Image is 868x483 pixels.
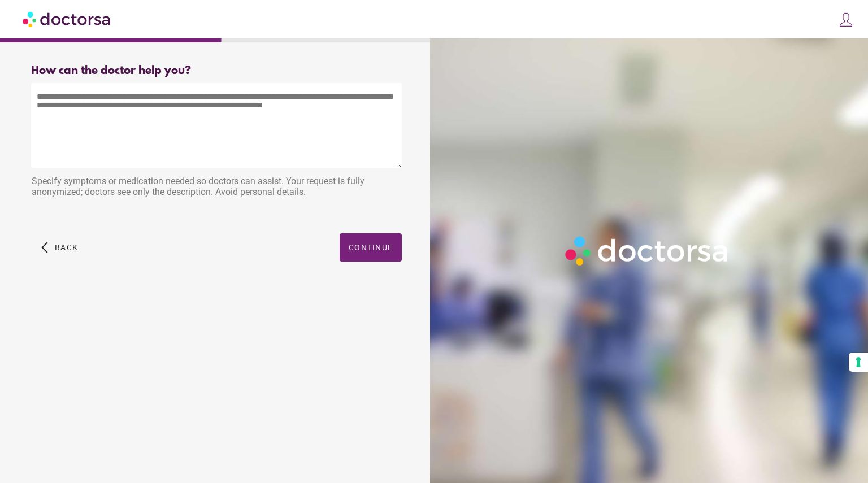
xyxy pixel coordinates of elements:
img: Logo-Doctorsa-trans-White-partial-flat.png [561,232,734,270]
div: How can the doctor help you? [31,64,402,77]
img: Doctorsa.com [23,6,112,32]
span: Back [55,243,78,252]
button: Your consent preferences for tracking technologies [849,353,868,372]
button: arrow_back_ios Back [37,233,83,262]
img: icons8-customer-100.png [838,12,854,28]
div: Specify symptoms or medication needed so doctors can assist. Your request is fully anonymized; do... [31,170,402,206]
span: Continue [349,243,393,252]
button: Continue [340,233,402,262]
